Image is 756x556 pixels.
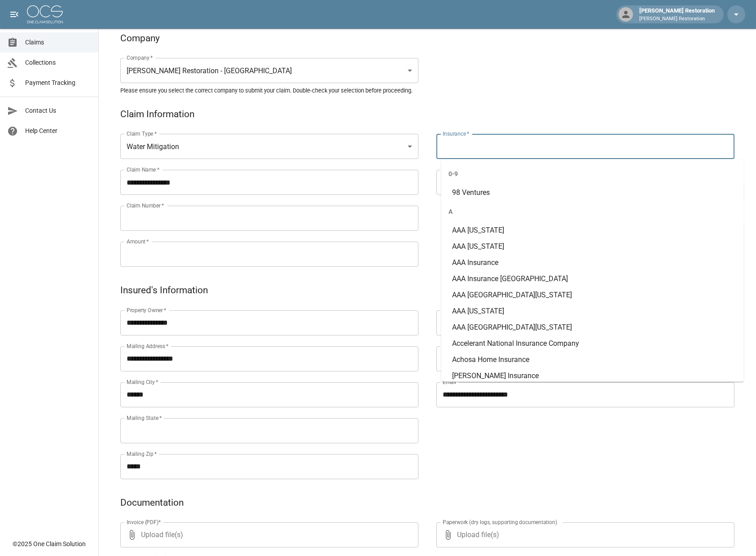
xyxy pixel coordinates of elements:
span: Payment Tracking [25,78,91,88]
label: Mailing Address [127,342,168,350]
span: AAA Insurance [GEOGRAPHIC_DATA] [452,274,568,283]
div: A [441,201,744,222]
div: © 2025 One Claim Solution [13,539,86,548]
label: Mailing State [127,414,162,422]
p: [PERSON_NAME] Restoration [639,15,715,23]
span: Upload file(s) [457,522,710,547]
label: Insurance [443,130,469,137]
span: AAA [GEOGRAPHIC_DATA][US_STATE] [452,323,572,331]
img: ocs-logo-white-transparent.png [27,5,63,23]
div: 0-9 [441,163,744,185]
span: Achosa Home Insurance [452,355,529,364]
span: [PERSON_NAME] Insurance [452,371,539,380]
span: Upload file(s) [141,522,394,547]
span: Collections [25,58,91,67]
div: [PERSON_NAME] Restoration - [GEOGRAPHIC_DATA] [120,58,418,83]
h5: Please ensure you select the correct company to submit your claim. Double-check your selection be... [120,87,734,94]
label: Paperwork (dry logs, supporting documentation) [443,518,557,526]
div: Water Mitigation [120,134,418,159]
span: Help Center [25,126,91,136]
label: Mailing Zip [127,450,157,458]
span: AAA Insurance [452,258,498,267]
span: Accelerant National Insurance Company [452,339,579,348]
span: AAA [GEOGRAPHIC_DATA][US_STATE] [452,291,572,299]
span: AAA [US_STATE] [452,226,504,234]
span: Contact Us [25,106,91,115]
label: Property Owner [127,306,167,314]
label: Claim Number [127,202,164,209]
label: Company [127,54,153,62]
div: [PERSON_NAME] Restoration [636,6,718,22]
label: Claim Type [127,130,157,137]
span: 98 Ventures [452,188,490,197]
label: Email [443,378,456,386]
label: Claim Name [127,166,159,173]
span: AAA [US_STATE] [452,307,504,315]
button: open drawer [5,5,23,23]
label: Invoice (PDF)* [127,518,161,526]
span: AAA [US_STATE] [452,242,504,251]
label: Amount [127,238,149,245]
label: Mailing City [127,378,158,386]
span: Claims [25,38,91,47]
